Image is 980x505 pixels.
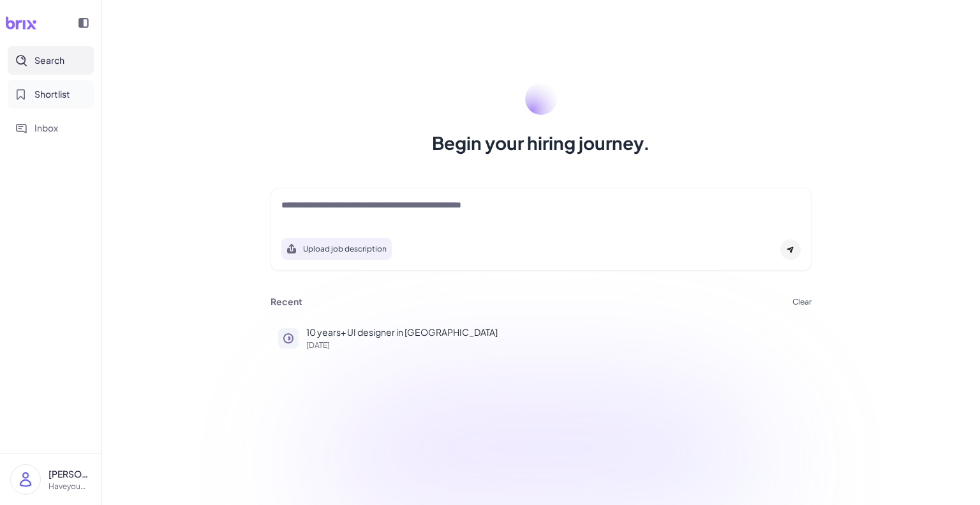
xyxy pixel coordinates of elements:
[792,298,812,306] button: Clear
[48,481,91,492] p: Haveyoumet
[306,342,804,349] p: [DATE]
[271,296,302,308] h3: Recent
[8,46,94,75] button: Search
[11,465,40,494] img: user_logo.png
[34,87,70,101] span: Shortlist
[306,326,804,339] p: 10 years+ UI designer in [GEOGRAPHIC_DATA]
[48,467,91,481] p: [PERSON_NAME]
[34,54,64,67] span: Search
[8,114,94,142] button: Inbox
[281,238,392,260] button: Search using job description
[271,318,812,357] button: 10 years+ UI designer in [GEOGRAPHIC_DATA][DATE]
[432,130,650,156] h1: Begin your hiring journey.
[8,80,94,109] button: Shortlist
[34,121,58,135] span: Inbox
